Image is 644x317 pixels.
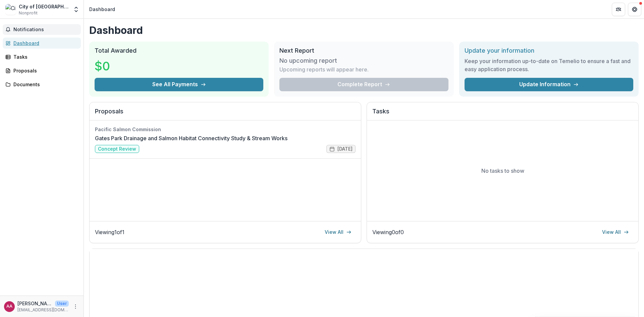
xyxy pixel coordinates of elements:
[87,4,118,14] nav: breadcrumb
[95,47,263,54] h2: Total Awarded
[95,108,356,120] h2: Proposals
[71,303,79,311] button: More
[89,6,115,13] div: Dashboard
[95,78,263,91] button: See All Payments
[628,3,641,16] button: Get Help
[321,227,356,237] a: View All
[3,79,81,90] a: Documents
[95,134,287,142] a: Gates Park Drainage and Salmon Habitat Connectivity Study & Stream Works
[17,300,52,307] p: [PERSON_NAME] [PERSON_NAME]
[598,227,633,237] a: View All
[19,10,38,16] span: Nonprofit
[95,57,145,75] h3: $0
[3,24,81,35] button: Notifications
[465,47,633,54] h2: Update your information
[13,81,75,88] div: Documents
[17,307,69,313] p: [EMAIL_ADDRESS][DOMAIN_NAME]
[13,40,75,47] div: Dashboard
[55,301,69,307] p: User
[71,3,81,16] button: Open entity switcher
[13,27,78,33] span: Notifications
[89,24,639,36] h1: Dashboard
[95,228,124,236] p: Viewing 1 of 1
[3,65,81,76] a: Proposals
[465,57,633,73] h3: Keep your information up-to-date on Temelio to ensure a fast and easy application process.
[6,304,12,309] div: Ajai Varghese Alex
[279,65,369,73] p: Upcoming reports will appear here.
[279,57,337,64] h3: No upcoming report
[5,4,16,15] img: City of Port Coquitlam
[612,3,625,16] button: Partners
[279,47,448,54] h2: Next Report
[481,167,524,175] p: No tasks to show
[3,51,81,62] a: Tasks
[372,228,404,236] p: Viewing 0 of 0
[13,67,75,74] div: Proposals
[3,38,81,49] a: Dashboard
[13,53,75,60] div: Tasks
[465,78,633,91] a: Update Information
[372,108,633,120] h2: Tasks
[19,3,69,10] div: City of [GEOGRAPHIC_DATA]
